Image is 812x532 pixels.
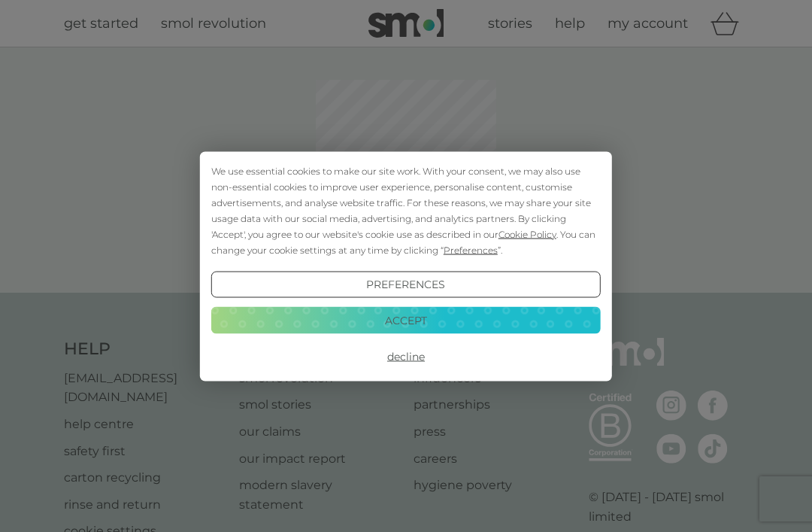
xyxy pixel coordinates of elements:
div: Cookie Consent Prompt [200,151,612,381]
button: Preferences [211,271,601,298]
span: Preferences [444,244,498,255]
button: Decline [211,343,601,370]
span: Cookie Policy [498,228,556,239]
button: Accept [211,307,601,334]
div: We use essential cookies to make our site work. With your consent, we may also use non-essential ... [211,163,601,257]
